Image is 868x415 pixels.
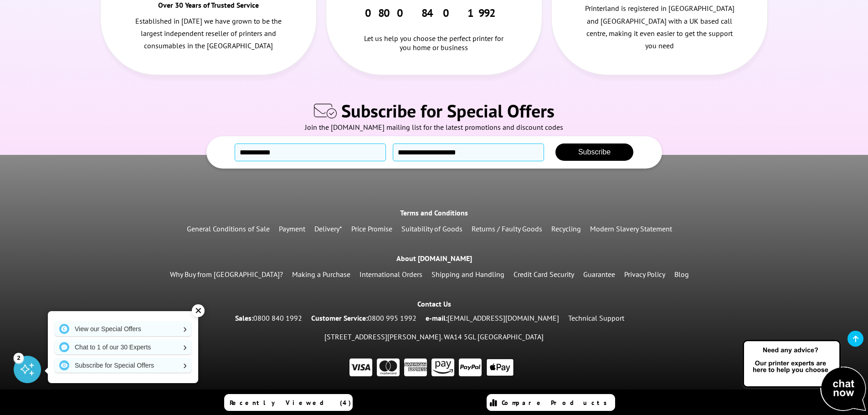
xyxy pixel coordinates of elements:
[624,270,665,279] a: Privacy Policy
[377,359,400,376] img: Master Card
[5,123,863,136] div: Join the [DOMAIN_NAME] mailing list for the latest promotions and discount codes
[314,224,342,233] a: Delivery*
[55,322,191,336] a: View our Special Offers
[459,359,482,376] img: PayPal
[578,148,611,156] span: Subscribe
[674,270,689,279] a: Blog
[351,224,392,233] a: Price Promise
[230,399,351,407] span: Recently Viewed (4)
[170,270,283,279] a: Why Buy from [GEOGRAPHIC_DATA]?
[590,224,672,233] a: Modern Slavery Statement
[359,20,509,52] div: Let us help you choose the perfect printer for you home or business
[514,270,574,279] a: Credit Card Security
[431,270,504,279] a: Shipping and Handling
[311,312,416,324] p: Customer Service:
[133,15,284,52] p: Established in [DATE] we have grown to be the largest independent reseller of printers and consum...
[486,359,514,376] img: Apple Pay
[431,359,454,376] img: pay by amazon
[235,312,302,324] p: Sales:
[224,394,353,411] a: Recently Viewed (4)
[368,313,416,323] a: 0800 995 1992
[253,313,302,323] a: 0800 840 1992
[279,224,305,233] a: Payment
[487,394,615,411] a: Compare Products
[584,2,735,52] p: Printerland is registered in [GEOGRAPHIC_DATA] and [GEOGRAPHIC_DATA] with a UK based call centre,...
[583,270,615,279] a: Guarantee
[55,340,191,354] a: Chat to 1 of our 30 Experts
[426,312,559,324] p: e-mail:
[447,313,559,323] a: [EMAIL_ADDRESS][DOMAIN_NAME]
[192,304,205,317] div: ✕
[187,224,270,233] a: General Conditions of Sale
[555,143,633,161] button: Subscribe
[360,270,422,279] a: International Orders
[740,338,868,413] img: Open Live Chat window
[404,359,427,376] img: AMEX
[568,313,624,323] a: Technical Support
[365,6,503,20] a: 0800 840 1992
[341,99,555,123] span: Subscribe for Special Offers
[349,359,372,376] img: VISA
[502,399,612,407] span: Compare Products
[55,358,191,373] a: Subscribe for Special Offers
[551,224,581,233] a: Recycling
[401,224,462,233] a: Suitability of Goods
[292,270,350,279] a: Making a Purchase
[472,224,542,233] a: Returns / Faulty Goods
[14,353,24,363] div: 2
